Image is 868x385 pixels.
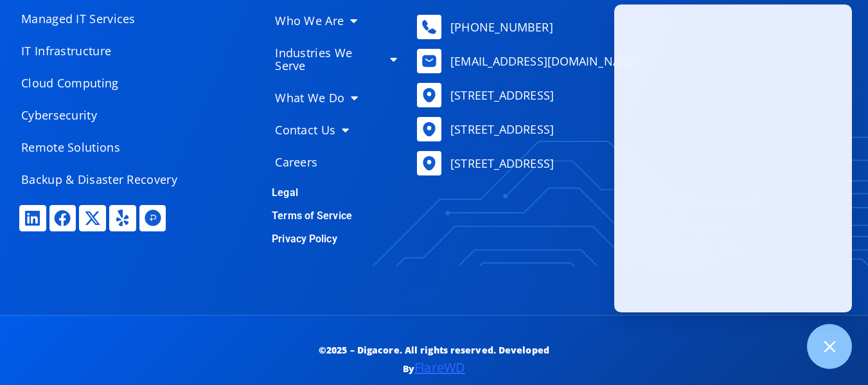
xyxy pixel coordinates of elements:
[8,102,201,128] a: Cybersecurity
[447,120,554,139] span: [STREET_ADDRESS]
[447,85,554,105] span: [STREET_ADDRESS]
[417,49,842,73] a: [EMAIL_ADDRESS][DOMAIN_NAME]
[8,70,201,96] a: Cloud Computing
[262,8,411,175] nav: Menu
[447,154,554,173] span: [STREET_ADDRESS]
[417,83,842,107] a: [STREET_ADDRESS]
[414,359,465,376] a: FlareWD
[417,117,842,141] a: [STREET_ADDRESS]
[8,166,201,192] a: Backup & Disaster Recovery
[8,134,201,160] a: Remote Solutions
[8,6,201,31] a: Managed IT Services
[8,38,201,64] a: IT Infrastructure
[262,149,411,175] a: Careers
[262,117,411,143] a: Contact Us
[262,8,411,33] a: Who We Are
[272,233,337,245] a: Privacy Policy
[614,4,852,312] iframe: Chatgenie Messenger
[272,186,298,199] a: Legal
[447,17,553,37] span: [PHONE_NUMBER]
[262,40,411,78] a: Industries We Serve
[305,341,564,379] p: ©2025 – Digacore. All rights reserved. Developed By
[417,15,842,39] a: [PHONE_NUMBER]
[262,85,411,111] a: What We Do
[272,210,352,222] a: Terms of Service
[417,151,842,175] a: [STREET_ADDRESS]
[447,51,641,71] span: [EMAIL_ADDRESS][DOMAIN_NAME]
[8,6,201,192] nav: Menu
